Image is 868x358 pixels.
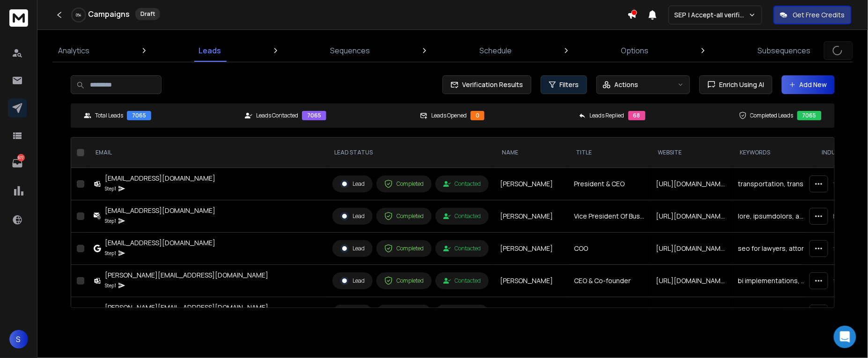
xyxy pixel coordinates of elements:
[340,212,365,220] div: Lead
[650,200,732,233] td: [URL][DOMAIN_NAME]
[384,244,424,253] div: Completed
[793,10,845,20] p: Get Free Credits
[650,265,732,297] td: [URL][DOMAIN_NAME]
[471,111,485,120] div: 0
[431,112,467,119] p: Leads Opened
[443,212,481,220] div: Contacted
[105,184,116,193] p: Step 1
[650,168,732,200] td: [URL][DOMAIN_NAME]
[17,154,25,161] p: 977
[95,112,123,119] p: Total Leads
[105,216,116,226] p: Step 1
[105,281,116,290] p: Step 1
[199,45,221,56] p: Leads
[459,80,523,89] span: Verification Results
[105,270,268,280] div: [PERSON_NAME][EMAIL_ADDRESS][DOMAIN_NAME]
[568,168,650,200] td: President & CEO
[628,111,646,120] div: 68
[494,138,568,168] th: NAME
[9,330,28,349] button: S
[58,45,89,56] p: Analytics
[384,180,424,188] div: Completed
[88,138,327,168] th: EMAIL
[568,233,650,265] td: COO
[340,244,365,253] div: Lead
[560,80,579,89] span: Filters
[443,277,481,285] div: Contacted
[135,8,160,20] div: Draft
[384,277,424,285] div: Completed
[479,45,512,56] p: Schedule
[797,111,822,120] div: 7065
[494,168,568,200] td: [PERSON_NAME]
[88,8,130,20] h1: Campaigns
[750,112,794,119] p: Completed Leads
[302,111,326,120] div: 7065
[443,180,481,188] div: Contacted
[699,75,772,94] button: Enrich Using AI
[758,45,811,56] p: Subsequences
[494,233,568,265] td: [PERSON_NAME]
[732,138,814,168] th: Keywords
[590,112,625,119] p: Leads Replied
[443,245,481,252] div: Contacted
[732,200,814,233] td: lore, ipsumdolors, ametconsec, adipiscin, elit seddoei, temporincididun utlaboreet, dolore magnaa...
[716,80,765,89] span: Enrich Using AI
[494,200,568,233] td: [PERSON_NAME]
[325,39,376,62] a: Sequences
[732,297,814,329] td: loremi dolors, ametco, adi 89828 elitseddoeiusm, tempor incididu, utlabore etdolorema aliquaen, a...
[568,200,650,233] td: Vice President Of Business Development
[773,6,852,24] button: Get Free Credits
[105,303,268,312] div: [PERSON_NAME][EMAIL_ADDRESS][DOMAIN_NAME]
[494,297,568,329] td: [PERSON_NAME]
[616,39,655,62] a: Options
[105,174,215,183] div: [EMAIL_ADDRESS][DOMAIN_NAME]
[752,39,817,62] a: Subsequences
[105,206,215,215] div: [EMAIL_ADDRESS][DOMAIN_NAME]
[340,180,365,188] div: Lead
[650,233,732,265] td: [URL][DOMAIN_NAME]
[541,75,587,94] button: Filters
[568,265,650,297] td: CEO & Co-founder
[76,12,81,18] p: 0 %
[568,297,650,329] td: President/Principal Consultant
[442,75,531,94] button: Verification Results
[834,326,856,348] div: Open Intercom Messenger
[494,265,568,297] td: [PERSON_NAME]
[650,297,732,329] td: [URL][DOMAIN_NAME]
[675,10,749,20] p: SEP | Accept-all verifications
[256,112,298,119] p: Leads Contacted
[127,111,151,120] div: 7065
[340,277,365,285] div: Lead
[732,233,814,265] td: seo for lawyers, attorneys, dentists, plastic surgery, ophthalmology, website design for dentists...
[732,168,814,200] td: transportation, transit, development, engineering, government, policy, engineering services, info...
[615,80,639,89] p: Actions
[52,39,95,62] a: Analytics
[474,39,517,62] a: Schedule
[105,248,116,258] p: Step 1
[193,39,227,62] a: Leads
[732,265,814,297] td: bi implementations, managed services, general consulting, customizations, bi system audits, speci...
[8,154,27,173] a: 977
[650,138,732,168] th: website
[327,138,494,168] th: LEAD STATUS
[331,45,370,56] p: Sequences
[568,138,650,168] th: title
[782,75,835,94] button: Add New
[105,238,215,248] div: [EMAIL_ADDRESS][DOMAIN_NAME]
[384,212,424,220] div: Completed
[621,45,649,56] p: Options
